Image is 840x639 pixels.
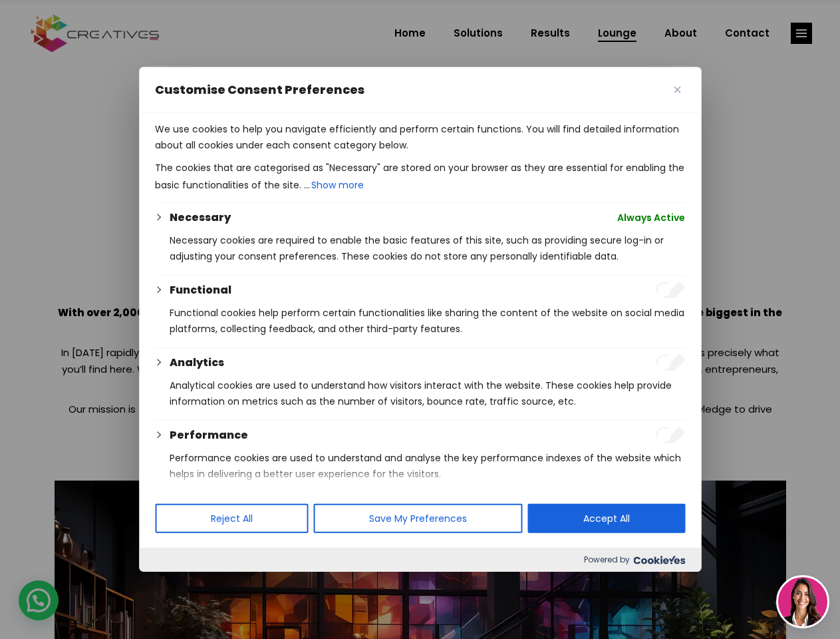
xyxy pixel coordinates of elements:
button: Accept All [527,504,685,533]
span: Customise Consent Preferences [155,82,364,98]
p: The cookies that are categorised as "Necessary" are stored on your browser as they are essential ... [155,160,685,194]
div: Powered by [139,548,701,572]
img: Cookieyes logo [633,556,685,564]
button: Functional [170,282,231,298]
img: Close [674,87,680,93]
button: Save My Preferences [313,504,522,533]
button: Analytics [170,355,224,371]
p: Analytical cookies are used to understand how visitors interact with the website. These cookies h... [170,377,685,409]
button: Show more [310,176,365,194]
p: Necessary cookies are required to enable the basic features of this site, such as providing secur... [170,232,685,264]
span: Always Active [617,210,685,226]
p: We use cookies to help you navigate efficiently and perform certain functions. You will find deta... [155,121,685,153]
button: Necessary [170,210,231,226]
button: Performance [170,427,248,443]
input: Enable Performance [656,427,685,443]
div: Customise Consent Preferences [139,67,701,572]
input: Enable Analytics [656,355,685,371]
input: Enable Functional [656,282,685,298]
p: Performance cookies are used to understand and analyse the key performance indexes of the website... [170,450,685,482]
button: Close [669,82,685,98]
p: Functional cookies help perform certain functionalities like sharing the content of the website o... [170,305,685,337]
button: Reject All [155,504,308,533]
img: agent [778,577,827,626]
